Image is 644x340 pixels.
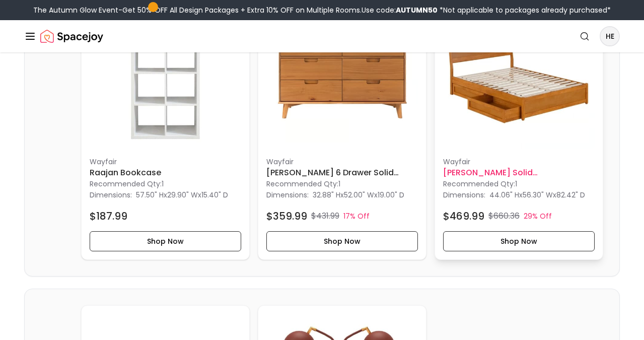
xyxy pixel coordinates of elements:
[601,27,619,45] span: HE
[266,189,309,201] p: Dimensions:
[443,189,485,201] p: Dimensions:
[438,5,611,15] span: *Not applicable to packages already purchased*
[201,190,228,200] span: 15.40" D
[489,190,519,200] span: 44.06" H
[266,231,418,251] button: Shop Now
[556,190,585,200] span: 82.42" D
[90,167,241,179] h6: Raajan Bookcase
[33,5,611,15] div: The Autumn Glow Event-Get 50% OFF All Design Packages + Extra 10% OFF on Multiple Rooms.
[311,210,339,222] p: $431.99
[443,157,595,167] p: Wayfair
[266,157,418,167] p: Wayfair
[266,209,307,223] h4: $359.99
[443,179,595,189] p: Recommended Qty: 1
[396,5,438,15] b: AUTUMN50
[523,190,553,200] span: 56.30" W
[362,5,438,15] span: Use code:
[344,190,374,200] span: 52.00" W
[313,190,340,200] span: 32.88" H
[136,190,228,200] p: x x
[443,167,595,179] h6: [PERSON_NAME] Solid [PERSON_NAME] Sleigh Storage Bed Full
[378,190,404,200] span: 19.00" D
[90,157,241,167] p: Wayfair
[343,211,370,221] p: 17% Off
[443,209,484,223] h4: $469.99
[266,167,418,179] h6: [PERSON_NAME] 6 Drawer Solid Wood Double Dresser
[136,190,164,200] span: 57.50" H
[40,26,103,46] img: Spacejoy Logo
[488,210,520,222] p: $660.36
[443,231,595,251] button: Shop Now
[167,190,198,200] span: 29.90" W
[266,179,418,189] p: Recommended Qty: 1
[90,179,241,189] p: Recommended Qty: 1
[40,26,103,46] a: Spacejoy
[600,26,620,46] button: HE
[90,189,132,201] p: Dimensions:
[90,209,127,223] h4: $187.99
[313,190,404,200] p: x x
[24,20,620,52] nav: Global
[90,231,241,251] button: Shop Now
[524,211,552,221] p: 29% Off
[489,190,585,200] p: x x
